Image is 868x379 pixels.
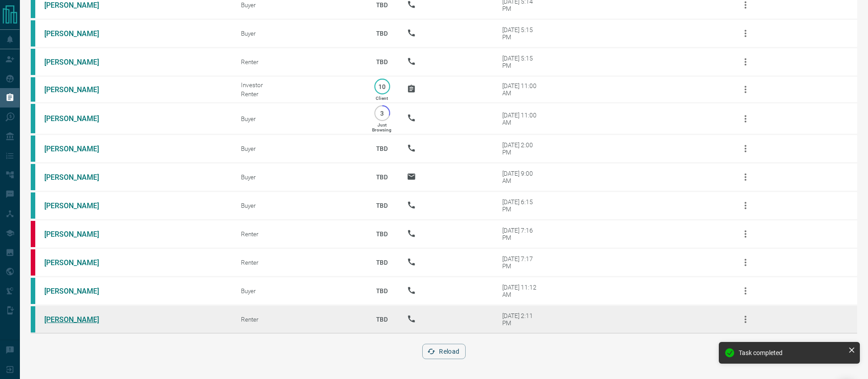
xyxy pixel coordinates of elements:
[44,258,112,267] a: [PERSON_NAME]
[31,136,35,162] div: condos.ca
[31,249,35,276] div: property.ca
[502,312,541,327] div: [DATE] 2:11 PM
[502,227,541,241] div: [DATE] 7:16 PM
[422,344,465,359] button: Reload
[241,287,357,295] div: Buyer
[371,21,393,46] p: TBD
[241,30,357,37] div: Buyer
[44,114,112,123] a: [PERSON_NAME]
[31,306,35,332] div: condos.ca
[739,349,844,356] div: Task completed
[44,201,112,210] a: [PERSON_NAME]
[371,279,393,303] p: TBD
[502,255,541,270] div: [DATE] 7:17 PM
[502,26,541,41] div: [DATE] 5:15 PM
[502,55,541,69] div: [DATE] 5:15 PM
[44,58,112,66] a: [PERSON_NAME]
[241,115,357,122] div: Buyer
[371,165,393,189] p: TBD
[379,83,386,90] p: 10
[502,198,541,213] div: [DATE] 6:15 PM
[31,192,35,219] div: condos.ca
[241,316,357,323] div: Renter
[371,222,393,246] p: TBD
[241,230,357,238] div: Renter
[371,136,393,161] p: TBD
[241,1,357,9] div: Buyer
[31,20,35,47] div: condos.ca
[31,49,35,75] div: condos.ca
[31,164,35,190] div: condos.ca
[31,77,35,102] div: condos.ca
[31,221,35,247] div: property.ca
[31,278,35,304] div: condos.ca
[44,145,112,153] a: [PERSON_NAME]
[44,85,112,94] a: [PERSON_NAME]
[44,287,112,295] a: [PERSON_NAME]
[379,110,386,117] p: 3
[502,112,541,126] div: [DATE] 11:00 AM
[241,259,357,266] div: Renter
[241,145,357,152] div: Buyer
[44,1,112,9] a: [PERSON_NAME]
[502,170,541,184] div: [DATE] 9:00 AM
[241,173,357,181] div: Buyer
[241,58,357,66] div: Renter
[502,141,541,156] div: [DATE] 2:00 PM
[241,81,357,89] div: Investor
[371,193,393,218] p: TBD
[371,50,393,74] p: TBD
[502,82,541,97] div: [DATE] 11:00 AM
[371,250,393,275] p: TBD
[372,122,392,132] p: Just Browsing
[44,173,112,182] a: [PERSON_NAME]
[44,230,112,239] a: [PERSON_NAME]
[241,202,357,209] div: Buyer
[44,29,112,38] a: [PERSON_NAME]
[376,96,388,101] p: Client
[502,284,541,298] div: [DATE] 11:12 AM
[31,104,35,133] div: condos.ca
[241,90,357,98] div: Renter
[44,315,112,324] a: [PERSON_NAME]
[371,307,393,332] p: TBD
